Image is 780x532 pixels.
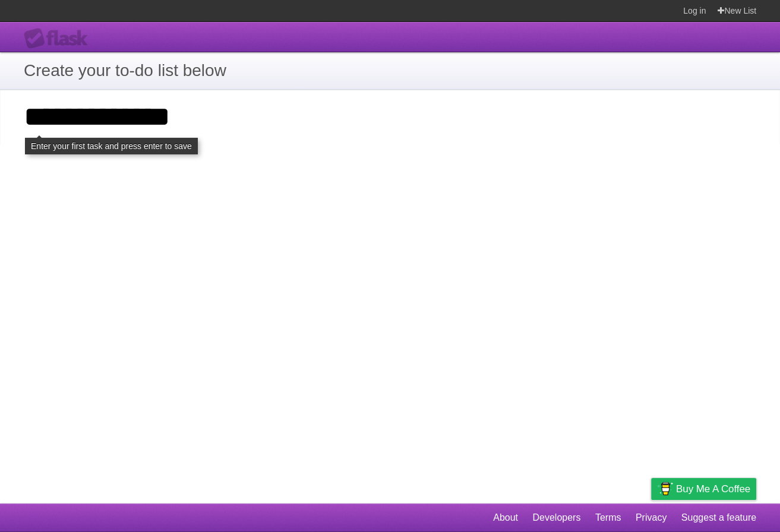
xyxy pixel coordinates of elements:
[24,28,95,49] div: Flask
[657,479,673,499] img: Buy me a coffee
[595,506,621,529] a: Terms
[24,58,756,83] h1: Create your to-do list below
[532,506,580,529] a: Developers
[636,506,667,529] a: Privacy
[493,506,518,529] a: About
[681,506,756,529] a: Suggest a feature
[651,478,756,500] a: Buy me a coffee
[676,479,750,499] span: Buy me a coffee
